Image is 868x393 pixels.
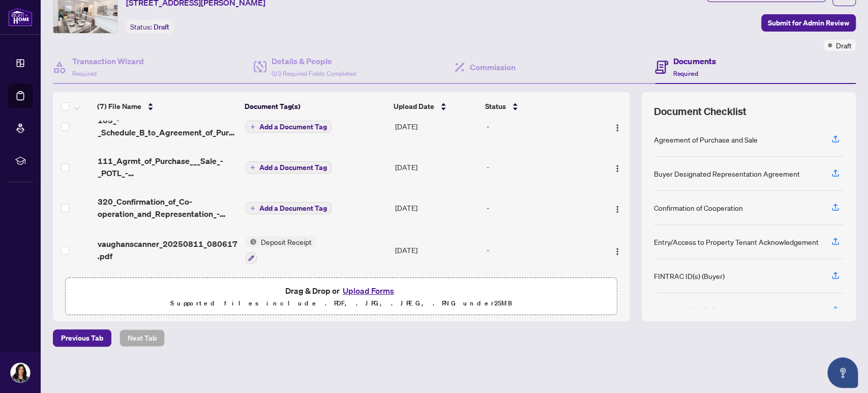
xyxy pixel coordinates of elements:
[97,238,237,262] span: vaughanscanner_20250811_080617.pdf
[246,121,332,133] button: Add a Document Tag
[673,70,698,77] span: Required
[827,357,858,388] button: Open asap
[654,134,758,145] div: Agreement of Purchase and Sale
[246,236,316,264] button: Status IconDeposit Receipt
[246,161,332,174] button: Add a Document Tag
[93,92,241,121] th: (7) File Name
[126,20,173,34] div: Status:
[259,123,327,130] span: Add a Document Tag
[470,61,516,73] h4: Commission
[394,101,434,112] span: Upload Date
[250,165,255,170] span: plus
[340,284,397,297] button: Upload Forms
[97,101,141,112] span: (7) File Name
[154,22,169,32] span: Draft
[485,101,506,112] span: Status
[487,161,593,173] div: -
[487,202,593,213] div: -
[487,244,593,256] div: -
[613,164,621,173] img: Logo
[481,92,595,121] th: Status
[272,55,356,67] h4: Details & People
[272,70,356,77] span: 0/3 Required Fields Completed
[72,55,144,67] h4: Transaction Wizard
[654,168,800,179] div: Buyer Designated Representation Agreement
[11,363,30,382] img: Profile Icon
[250,124,255,129] span: plus
[613,247,621,256] img: Logo
[259,164,327,171] span: Add a Document Tag
[97,114,237,138] span: 105_-_Schedule_B_to_Agreement_of_Purchase_and_Sale.pdf
[609,200,625,216] button: Logo
[768,15,849,31] span: Submit for Admin Review
[53,329,111,347] button: Previous Tab
[613,205,621,213] img: Logo
[8,8,33,26] img: logo
[654,270,725,282] div: FINTRAC ID(s) (Buyer)
[241,92,390,121] th: Document Tag(s)
[246,202,332,214] button: Add a Document Tag
[72,297,611,310] p: Supported files include .PDF, .JPG, .JPEG, .PNG under 25 MB
[250,206,255,211] span: plus
[609,118,625,134] button: Logo
[72,70,97,77] span: Required
[285,284,397,297] span: Drag & Drop or
[673,55,715,67] h4: Documents
[246,202,332,215] button: Add a Document Tag
[654,236,819,247] div: Entry/Access to Property Tenant Acknowledgement
[654,104,746,119] span: Document Checklist
[391,187,483,228] td: [DATE]
[61,330,103,346] span: Previous Tab
[761,14,856,32] button: Submit for Admin Review
[390,92,481,121] th: Upload Date
[246,236,257,247] img: Status Icon
[66,278,617,316] span: Drag & Drop orUpload FormsSupported files include .PDF, .JPG, .JPEG, .PNG under25MB
[259,205,327,212] span: Add a Document Tag
[836,40,852,51] span: Draft
[487,121,593,132] div: -
[391,106,483,147] td: [DATE]
[609,242,625,258] button: Logo
[654,202,743,213] div: Confirmation of Cooperation
[613,124,621,132] img: Logo
[257,236,316,247] span: Deposit Receipt
[391,228,483,272] td: [DATE]
[246,161,332,174] button: Add a Document Tag
[609,159,625,175] button: Logo
[246,120,332,133] button: Add a Document Tag
[97,195,237,220] span: 320_Confirmation_of_Co-operation_and_Representation_-_Buyer_Seller_-_PropTx-[PERSON_NAME].pdf
[391,147,483,187] td: [DATE]
[97,155,237,179] span: 111_Agrmt_of_Purchase___Sale_-_POTL_-_Common_Elements_Condo_-_PropTx-[PERSON_NAME].pdf
[119,329,165,347] button: Next Tab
